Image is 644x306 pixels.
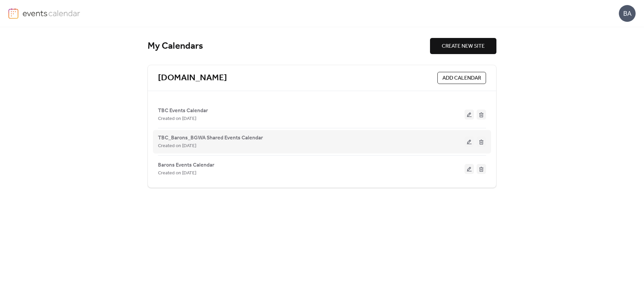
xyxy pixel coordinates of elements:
[8,8,18,19] img: logo
[442,42,485,50] span: CREATE NEW SITE
[158,163,214,167] a: Barons Events Calendar
[442,74,481,82] span: ADD CALENDAR
[148,40,430,52] div: My Calendars
[158,134,263,142] span: TBC_Barons_BGWA Shared Events Calendar
[158,73,227,84] a: [DOMAIN_NAME]
[158,161,214,169] span: Barons Events Calendar
[158,142,196,150] span: Created on [DATE]
[158,136,263,140] a: TBC_Barons_BGWA Shared Events Calendar
[158,115,196,123] span: Created on [DATE]
[158,109,208,113] a: TBC Events Calendar
[158,169,196,177] span: Created on [DATE]
[158,107,208,115] span: TBC Events Calendar
[22,8,80,18] img: logo-type
[430,38,496,54] button: CREATE NEW SITE
[437,72,486,84] button: ADD CALENDAR
[619,5,636,22] div: BA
